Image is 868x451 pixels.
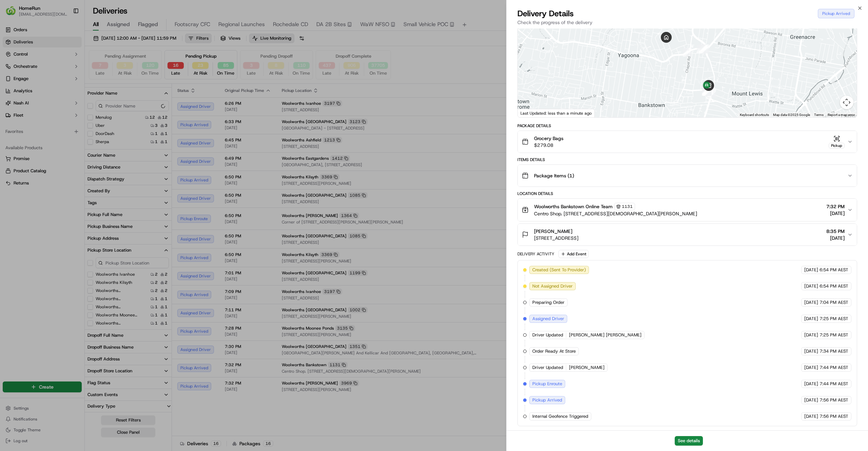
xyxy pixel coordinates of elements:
[534,172,574,179] span: Package Items ( 1 )
[518,224,857,246] button: [PERSON_NAME][STREET_ADDRESS]8:35 PM[DATE]
[697,45,706,54] div: 2
[773,113,810,117] span: Map data ©2025 Google
[518,165,857,187] button: Package Items (1)
[820,316,848,322] span: 7:25 PM AEST
[702,87,711,96] div: 10
[517,19,857,26] p: Check the progress of the delivery
[829,135,845,149] button: Pickup
[804,348,818,354] span: [DATE]
[532,365,563,371] span: Driver Updated
[532,332,563,338] span: Driver Updated
[826,235,845,241] span: [DATE]
[569,332,642,338] span: [PERSON_NAME] [PERSON_NAME]
[826,210,845,217] span: [DATE]
[532,316,564,322] span: Assigned Driver
[820,267,848,273] span: 6:54 PM AEST
[534,235,578,241] span: [STREET_ADDRESS]
[820,299,848,306] span: 7:04 PM AEST
[532,299,565,306] span: Preparing Order
[804,413,818,419] span: [DATE]
[675,436,703,446] button: See details
[840,96,853,109] button: Map camera controls
[622,204,633,209] span: 1131
[804,365,818,371] span: [DATE]
[519,109,542,117] a: Open this area in Google Maps (opens a new window)
[534,135,564,142] span: Grocery Bags
[532,397,562,403] span: Pickup Arrived
[814,113,824,117] a: Terms (opens in new tab)
[532,381,562,387] span: Pickup Enroute
[518,131,857,153] button: Grocery Bags$279.08Pickup
[700,44,709,53] div: 4
[804,299,818,306] span: [DATE]
[534,203,613,210] span: Woolworths Bankstown Online Team
[820,381,848,387] span: 7:44 PM AEST
[532,267,586,273] span: Created (Sent To Provider)
[532,348,576,354] span: Order Ready At Store
[826,228,845,235] span: 8:35 PM
[804,283,818,289] span: [DATE]
[826,203,845,210] span: 7:32 PM
[534,142,564,149] span: $279.08
[820,332,848,338] span: 7:25 PM AEST
[569,365,605,371] span: [PERSON_NAME]
[532,283,573,289] span: Not Assigned Driver
[820,348,848,354] span: 7:34 PM AEST
[804,316,818,322] span: [DATE]
[699,45,708,54] div: 3
[518,199,857,221] button: Woolworths Bankstown Online Team1131Centro Shop. [STREET_ADDRESS][DEMOGRAPHIC_DATA][PERSON_NAME]7...
[828,113,855,117] a: Report a map error
[518,109,595,117] div: Last Updated: less than a minute ago
[804,332,818,338] span: [DATE]
[820,397,848,403] span: 7:56 PM AEST
[820,365,848,371] span: 7:44 PM AEST
[804,397,818,403] span: [DATE]
[558,250,589,258] button: Add Event
[517,8,574,19] span: Delivery Details
[517,123,857,129] div: Package Details
[519,109,542,117] img: Google
[517,157,857,162] div: Items Details
[820,283,848,289] span: 6:54 PM AEST
[820,413,848,419] span: 7:56 PM AEST
[534,210,697,217] span: Centro Shop. [STREET_ADDRESS][DEMOGRAPHIC_DATA][PERSON_NAME]
[740,113,769,117] button: Keyboard shortcuts
[534,228,572,235] span: [PERSON_NAME]
[683,48,692,57] div: 1
[804,267,818,273] span: [DATE]
[517,251,554,257] div: Delivery Activity
[517,191,857,196] div: Location Details
[707,89,716,98] div: 5
[532,413,588,419] span: Internal Geofence Triggered
[829,143,845,149] div: Pickup
[804,381,818,387] span: [DATE]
